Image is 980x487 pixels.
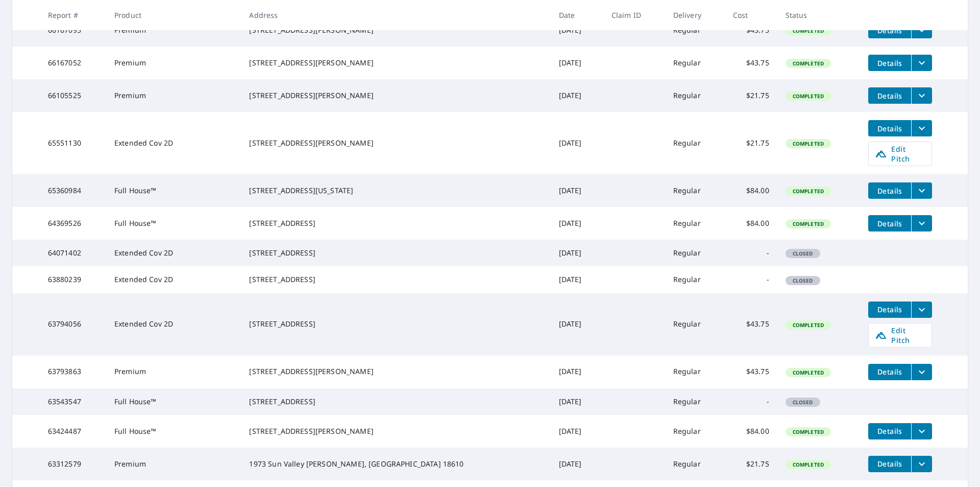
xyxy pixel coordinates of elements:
[787,428,830,435] span: Completed
[911,302,932,318] button: filesDropdownBtn-63794056
[40,356,106,388] td: 63793863
[665,112,725,174] td: Regular
[40,293,106,356] td: 63794056
[911,120,932,136] button: filesDropdownBtn-65551130
[874,426,905,436] span: Details
[551,415,603,448] td: [DATE]
[787,461,830,468] span: Completed
[40,79,106,112] td: 66105525
[106,356,241,388] td: Premium
[106,388,241,415] td: Full House™
[106,240,241,266] td: Extended Cov 2D
[551,388,603,415] td: [DATE]
[868,22,911,38] button: detailsBtn-66167095
[665,174,725,207] td: Regular
[551,112,603,174] td: [DATE]
[787,250,819,257] span: Closed
[725,174,777,207] td: $84.00
[106,47,241,79] td: Premium
[874,91,905,101] span: Details
[106,293,241,356] td: Extended Cov 2D
[249,218,542,228] div: [STREET_ADDRESS]
[868,87,911,104] button: detailsBtn-66105525
[106,79,241,112] td: Premium
[868,323,932,347] a: Edit Pitch
[868,423,911,439] button: detailsBtn-63424487
[665,448,725,480] td: Regular
[665,388,725,415] td: Regular
[874,305,905,314] span: Details
[249,366,542,377] div: [STREET_ADDRESS][PERSON_NAME]
[725,266,777,293] td: -
[551,174,603,207] td: [DATE]
[725,14,777,47] td: $43.75
[106,112,241,174] td: Extended Cov 2D
[249,426,542,436] div: [STREET_ADDRESS][PERSON_NAME]
[106,174,241,207] td: Full House™
[787,369,830,376] span: Completed
[665,415,725,448] td: Regular
[551,356,603,388] td: [DATE]
[868,120,911,136] button: detailsBtn-65551130
[665,47,725,79] td: Regular
[106,448,241,480] td: Premium
[40,47,106,79] td: 66167052
[787,220,830,227] span: Completed
[874,186,905,196] span: Details
[665,356,725,388] td: Regular
[551,207,603,240] td: [DATE]
[725,293,777,356] td: $43.75
[249,274,542,285] div: [STREET_ADDRESS]
[911,215,932,231] button: filesDropdownBtn-64369526
[874,124,905,133] span: Details
[725,47,777,79] td: $43.75
[665,207,725,240] td: Regular
[40,388,106,415] td: 63543547
[868,215,911,231] button: detailsBtn-64369526
[787,399,819,406] span: Closed
[40,240,106,266] td: 64071402
[249,185,542,196] div: [STREET_ADDRESS][US_STATE]
[665,240,725,266] td: Regular
[725,356,777,388] td: $43.75
[665,293,725,356] td: Regular
[787,321,830,329] span: Completed
[868,142,932,166] a: Edit Pitch
[911,423,932,439] button: filesDropdownBtn-63424487
[868,456,911,472] button: detailsBtn-63312579
[551,47,603,79] td: [DATE]
[40,415,106,448] td: 63424487
[868,55,911,71] button: detailsBtn-66167052
[249,248,542,258] div: [STREET_ADDRESS]
[665,14,725,47] td: Regular
[874,26,905,35] span: Details
[551,293,603,356] td: [DATE]
[40,174,106,207] td: 65360984
[551,448,603,480] td: [DATE]
[665,79,725,112] td: Regular
[106,415,241,448] td: Full House™
[725,207,777,240] td: $84.00
[40,266,106,293] td: 63880239
[911,182,932,199] button: filesDropdownBtn-65360984
[787,60,830,67] span: Completed
[874,459,905,469] span: Details
[874,367,905,377] span: Details
[551,14,603,47] td: [DATE]
[874,58,905,68] span: Details
[106,266,241,293] td: Extended Cov 2D
[868,302,911,318] button: detailsBtn-63794056
[249,319,542,329] div: [STREET_ADDRESS]
[787,92,830,100] span: Completed
[787,27,830,34] span: Completed
[911,55,932,71] button: filesDropdownBtn-66167052
[874,219,905,228] span: Details
[106,14,241,47] td: Premium
[40,448,106,480] td: 63312579
[40,112,106,174] td: 65551130
[551,266,603,293] td: [DATE]
[551,79,603,112] td: [DATE]
[249,138,542,148] div: [STREET_ADDRESS][PERSON_NAME]
[725,448,777,480] td: $21.75
[787,277,819,284] span: Closed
